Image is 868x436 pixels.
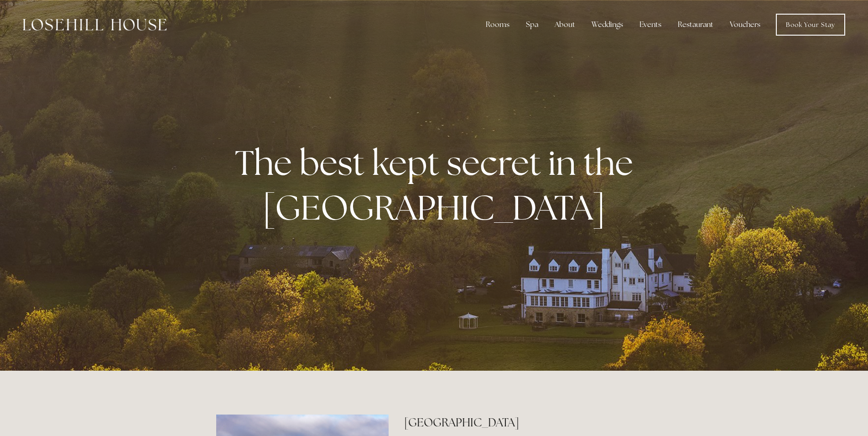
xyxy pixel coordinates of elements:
[235,140,640,230] strong: The best kept secret in the [GEOGRAPHIC_DATA]
[23,19,166,31] img: Losehill House
[584,16,630,34] div: Weddings
[776,14,845,36] a: Book Your Stay
[547,16,582,34] div: About
[670,16,721,34] div: Restaurant
[519,16,546,34] div: Spa
[478,16,517,34] div: Rooms
[722,16,768,34] a: Vouchers
[632,16,669,34] div: Events
[404,415,652,431] h2: [GEOGRAPHIC_DATA]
